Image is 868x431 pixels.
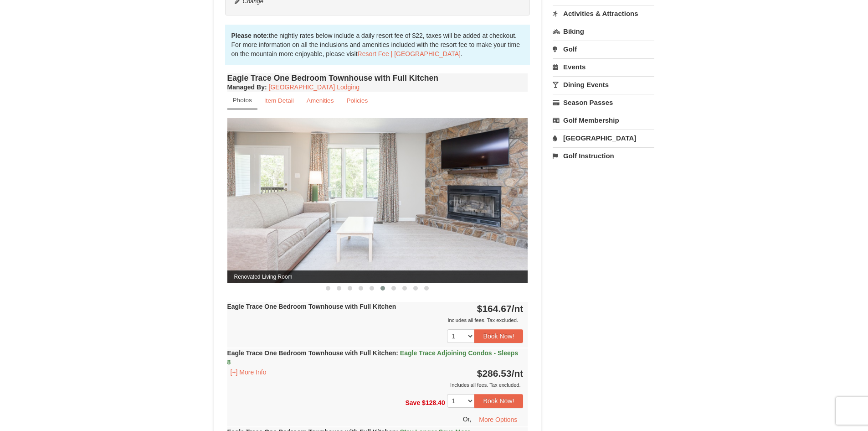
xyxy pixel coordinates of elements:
button: [+] More Info [227,367,270,377]
a: Item Detail [258,92,300,109]
a: Amenities [301,92,340,109]
small: Item Detail [264,97,294,104]
span: Managed By [227,83,265,91]
small: Amenities [307,97,334,104]
span: Or, [463,415,472,422]
strong: Eagle Trace One Bedroom Townhouse with Full Kitchen [227,303,396,310]
a: Policies [340,92,374,109]
button: Book Now! [474,329,524,343]
small: Photos [233,97,252,104]
a: Season Passes [553,94,654,111]
strong: $164.67 [477,303,524,314]
span: Renovated Living Room [227,270,528,283]
a: Dining Events [553,76,654,93]
span: : [396,349,398,357]
h4: Eagle Trace One Bedroom Townhouse with Full Kitchen [227,73,528,83]
a: Golf [553,41,654,57]
a: Photos [227,92,257,109]
a: Golf Membership [553,112,654,129]
strong: : [227,83,267,91]
span: /nt [512,303,524,314]
a: Resort Fee | [GEOGRAPHIC_DATA] [358,50,461,57]
a: [GEOGRAPHIC_DATA] [553,130,654,146]
small: Policies [346,97,368,104]
div: Includes all fees. Tax excluded. [227,380,524,389]
button: Book Now! [474,394,524,408]
span: $128.40 [422,399,445,406]
div: Includes all fees. Tax excluded. [227,316,524,325]
a: Golf Instruction [553,147,654,164]
a: Activities & Attractions [553,5,654,22]
a: Events [553,58,654,75]
span: /nt [512,368,524,379]
img: Renovated Living Room [227,118,528,283]
a: Biking [553,23,654,40]
span: $286.53 [477,368,512,379]
div: the nightly rates below include a daily resort fee of $22, taxes will be added at checkout. For m... [225,25,530,65]
a: [GEOGRAPHIC_DATA] Lodging [269,83,360,91]
button: More Options [473,413,523,426]
strong: Please note: [231,32,269,39]
strong: Eagle Trace One Bedroom Townhouse with Full Kitchen [227,349,519,366]
span: Save [405,399,420,406]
